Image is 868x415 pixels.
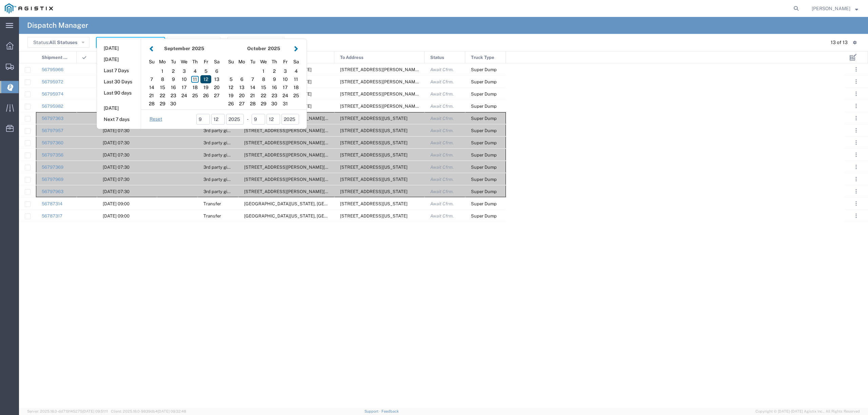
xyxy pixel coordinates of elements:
a: 56797969 [42,177,63,182]
span: All Statuses [49,40,77,45]
div: 18 [291,83,301,91]
span: Super Dump [471,177,497,182]
a: 56797963 [42,189,63,194]
button: Last 90 days [97,88,141,98]
div: 25 [291,91,301,100]
div: 20 [211,83,222,91]
button: Saved Searches [167,37,220,48]
div: 31 [280,100,291,108]
button: ... [851,101,861,111]
div: Friday [200,57,211,67]
span: 09/12/2025, 09:00 [103,213,130,219]
div: 17 [179,83,190,91]
span: 5555 Florin-Perkins Rd, Sacramento, California, 95826, United States [244,128,348,133]
span: 09/12/2025, 07:30 [103,177,130,182]
div: 22 [157,91,168,100]
span: 09/12/2025, 07:30 [103,128,130,133]
input: mm [196,114,210,125]
button: ... [851,126,861,135]
span: 09/12/2025, 07:30 [103,189,130,194]
span: 5555 Florin-Perkins Rd, Sacramento, California, 95826, United States [244,177,348,182]
a: 56795982 [42,104,63,109]
span: Await Cfrm. [430,91,454,97]
button: [PERSON_NAME] [811,4,859,13]
span: Await Cfrm. [430,152,454,158]
span: 5555 Florin-Perkins Rd, Sacramento, California, 95826, United States [244,140,348,145]
span: Await Cfrm. [430,140,454,145]
a: Reset [150,116,162,123]
div: Monday [236,57,247,67]
div: 6 [236,75,247,83]
div: Friday [280,57,291,67]
span: 3rd party giveaway [203,152,242,158]
a: 56797369 [42,165,63,170]
div: 5 [200,67,211,75]
span: 10576 Wilton Rd, Elk Grove, California, United States [340,140,408,145]
div: Saturday [291,57,301,67]
span: Clinton Ave & Locan Ave, Fresno, California, 93619, United States [244,213,362,219]
span: . . . [855,200,857,208]
div: 7 [146,75,157,83]
div: Thursday [190,57,200,67]
div: 28 [247,100,258,108]
div: 7 [247,75,258,83]
button: ... [851,187,861,196]
span: 10576 Wilton Rd, Elk Grove, California, United States [340,116,408,121]
span: Transfer [203,213,221,219]
span: . . . [855,90,857,98]
span: 18703 Cambridge Rd, Anderson, California, 96007, United States [340,79,444,84]
span: [DATE] 09:32:48 [158,409,186,413]
input: yyyy [226,114,244,125]
div: 29 [258,100,269,108]
div: 27 [236,100,247,108]
div: 25 [190,91,200,100]
button: ... [851,65,861,74]
span: 09/12/2025, 07:30 [103,152,130,158]
span: . . . [855,139,857,147]
span: 5555 Florin-Perkins Rd, Sacramento, California, 95826, United States [244,189,348,194]
div: 21 [146,91,157,100]
span: Await Cfrm. [430,67,454,72]
span: Super Dump [471,104,497,109]
span: . . . [855,163,857,171]
div: Monday [157,57,168,67]
span: 3rd party giveaway [203,128,242,133]
span: 18703 Cambridge Rd, Anderson, California, 96007, United States [340,104,444,109]
div: Wednesday [179,57,190,67]
div: 14 [247,83,258,91]
input: yyyy [281,114,299,125]
span: 5555 Florin-Perkins Rd, Sacramento, California, 95826, United States [244,165,348,170]
span: 18703 Cambridge Rd, Anderson, California, 96007, United States [340,91,444,97]
span: 09/12/2025, 09:00 [103,201,130,206]
span: Await Cfrm. [430,165,454,170]
span: . . . [855,65,857,74]
span: . . . [855,187,857,195]
span: Super Dump [471,213,497,219]
span: . . . [855,175,857,183]
div: 8 [157,75,168,83]
a: 56797363 [42,116,63,121]
span: . . . [855,114,857,122]
div: 3 [280,67,291,75]
span: 2025 [268,46,280,51]
span: [DATE] 09:51:11 [82,409,108,413]
span: 5555 Florin-Perkins Rd, Sacramento, California, 95826, United States [244,152,348,158]
span: Await Cfrm. [430,201,454,206]
button: ... [851,162,861,172]
div: 26 [225,100,236,108]
button: [DATE] [97,54,141,65]
input: dd [267,114,280,125]
div: 19 [225,91,236,100]
div: 23 [168,91,179,100]
div: 2 [168,67,179,75]
span: 10576 Wilton Rd, Elk Grove, California, United States [340,128,408,133]
div: Sunday [225,57,236,67]
span: 3rd party giveaway [203,165,242,170]
span: 10576 Wilton Rd, Elk Grove, California, United States [340,189,408,194]
div: 13 [236,83,247,91]
div: 13 [211,75,222,83]
a: 56795972 [42,79,63,84]
a: 56795974 [42,91,63,97]
div: 24 [179,91,190,100]
button: ... [851,150,861,160]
